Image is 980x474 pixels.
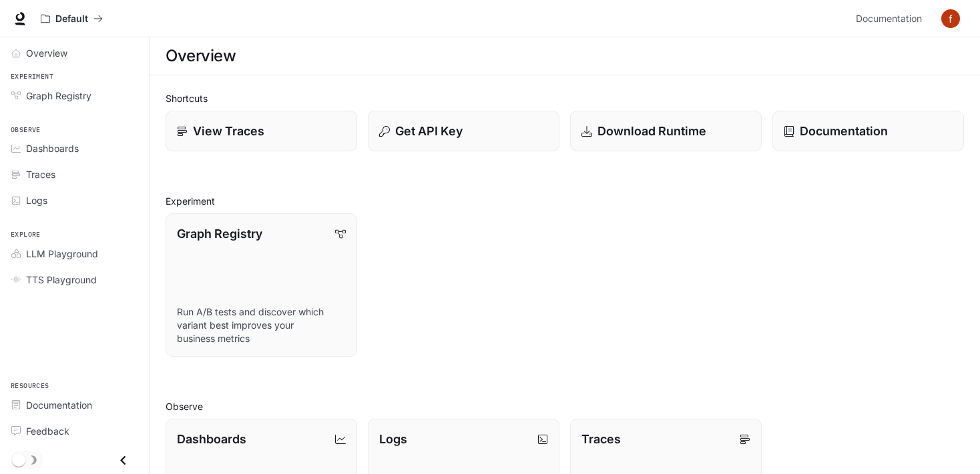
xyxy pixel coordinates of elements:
a: Feedback [5,419,144,443]
span: Dark mode toggle [12,452,25,467]
p: Run A/B tests and discover which variant best improves your business metrics [177,305,346,345]
span: LLM Playground [26,247,98,261]
button: All workspaces [35,5,109,32]
a: Documentation [5,393,144,417]
p: Traces [581,430,621,448]
span: Overview [26,46,67,60]
a: Download Runtime [570,111,762,151]
a: Traces [5,163,144,186]
a: Graph RegistryRun A/B tests and discover which variant best improves your business metrics [166,213,357,357]
h1: Overview [166,43,236,69]
p: Download Runtime [597,122,706,140]
span: Dashboards [26,141,79,155]
a: Dashboards [5,137,144,160]
p: Default [55,13,88,25]
p: Get API Key [395,122,463,140]
a: View Traces [166,111,357,151]
h2: Observe [166,399,964,413]
button: Get API Key [368,111,559,151]
a: Logs [5,189,144,212]
span: Graph Registry [26,89,91,103]
a: LLM Playground [5,242,144,265]
h2: Experiment [166,194,964,208]
p: Documentation [800,122,888,140]
p: Dashboards [177,430,246,448]
a: TTS Playground [5,268,144,291]
span: Feedback [26,424,69,438]
a: Documentation [850,5,932,32]
span: Documentation [26,398,92,412]
a: Documentation [772,111,964,151]
span: Traces [26,167,55,181]
span: Documentation [856,11,922,27]
a: Graph Registry [5,84,144,107]
button: User avatar [937,5,964,32]
span: TTS Playground [26,273,97,287]
img: User avatar [941,9,960,28]
p: View Traces [193,122,264,140]
a: Overview [5,41,144,65]
h2: Shortcuts [166,91,964,105]
p: Graph Registry [177,225,262,243]
p: Logs [379,430,407,448]
span: Logs [26,193,47,207]
button: Close drawer [108,447,138,474]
